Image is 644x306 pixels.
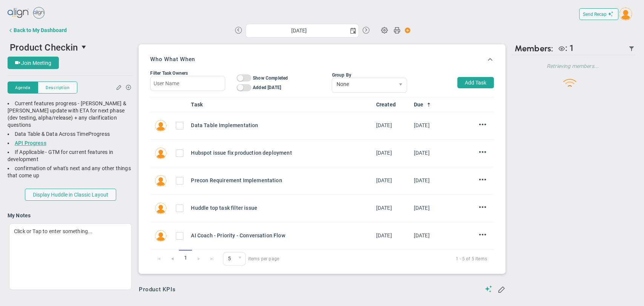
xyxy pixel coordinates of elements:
span: Product Checkin [10,42,78,53]
img: Vivek Shyavi [155,175,166,186]
span: Members: [515,43,553,54]
span: 0 [223,252,246,266]
span: Description [46,85,69,91]
button: Back to My Dashboard [8,23,67,38]
span: select [234,252,245,265]
span: Send Recap [583,12,607,17]
span: select [394,78,407,92]
h3: Who What When [150,56,195,63]
span: [DATE] [414,122,430,128]
div: Click or Tap to enter something... [9,223,132,290]
img: align-logo.svg [8,6,29,21]
span: Suggestions (AI Feature) [485,285,492,292]
img: Vikas Madde [155,120,166,131]
button: Description [38,81,77,94]
img: 64089.Person.photo [619,8,632,20]
span: [DATE] [414,232,430,238]
span: Action Button [401,25,411,35]
h4: Retrieving members... [511,63,635,69]
button: Join Meeting [8,57,59,69]
a: API Progress [15,140,46,146]
h4: My Notes [8,212,133,219]
span: Edit My KPIs [498,285,505,293]
span: Show Completed [253,75,288,81]
div: Mallory Robinson is a Viewer. [555,43,574,54]
span: Join Meeting [21,60,51,66]
span: [DATE] [414,150,430,156]
img: SAI KIRAN T N [155,230,166,241]
div: Mon Sep 08 2025 05:45:01 GMT+0530 (India Standard Time) [376,204,408,212]
div: Tue Apr 08 2025 09:23:18 GMT+0530 (India Standard Time) [376,121,408,129]
span: Agenda [15,85,30,91]
button: Agenda [8,81,38,94]
div: Filter Task Owners [150,71,225,76]
input: User Name [150,76,225,91]
span: 5 [223,252,234,265]
span: Huddle Settings [377,23,392,37]
div: Group By [332,72,407,78]
span: 1 - 5 of 5 items [288,254,487,263]
div: Precon Requirement Implementation [191,176,370,185]
div: Data Table Implementation [191,121,370,129]
span: items per page [223,252,279,266]
span: None [332,78,394,91]
div: Huddle top task filter issue [191,204,370,212]
span: 1 [179,250,192,266]
span: [DATE] [414,205,430,211]
span: Added [DATE] [253,85,281,90]
div: Back to My Dashboard [14,27,67,33]
span: Product KPIs [139,286,175,293]
span: confirmation of what's next and any other things that come up [8,165,131,178]
button: Send Recap [579,8,618,20]
span: Print Huddle [393,26,400,37]
span: If Applicable - GTM for current features in development [8,149,113,162]
a: Created [376,101,408,108]
span: select [348,24,358,37]
span: Current features progress - [PERSON_NAME] & [PERSON_NAME] update with ETA for next phase (dev tes... [8,100,126,128]
div: AI Coach - Priority - Conversation Flow [191,231,370,240]
div: Hubspot issue fix production deployment [191,149,370,157]
span: 1 [569,43,574,53]
a: Task [191,101,370,108]
span: [DATE] [414,177,430,183]
div: Mon Sep 08 2025 07:09:50 GMT+0530 (India Standard Time) [376,176,408,185]
span: Progress [88,131,110,137]
span: select [78,41,91,54]
div: Mon Sep 08 2025 07:12:28 GMT+0530 (India Standard Time) [376,231,408,240]
span: Filter Updated Members [629,46,635,52]
div: Data Table & Data Across Time [8,131,133,138]
a: Due [414,101,446,108]
img: Sudhir Dakshinamurthy [155,148,166,159]
button: Add Task [457,77,494,88]
img: Sudhir Dakshinamurthy [155,203,166,214]
span: : [565,43,567,53]
div: Mon Sep 08 2025 05:42:42 GMT+0530 (India Standard Time) [376,149,408,157]
button: Display Huddle in Classic Layout [25,189,116,201]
